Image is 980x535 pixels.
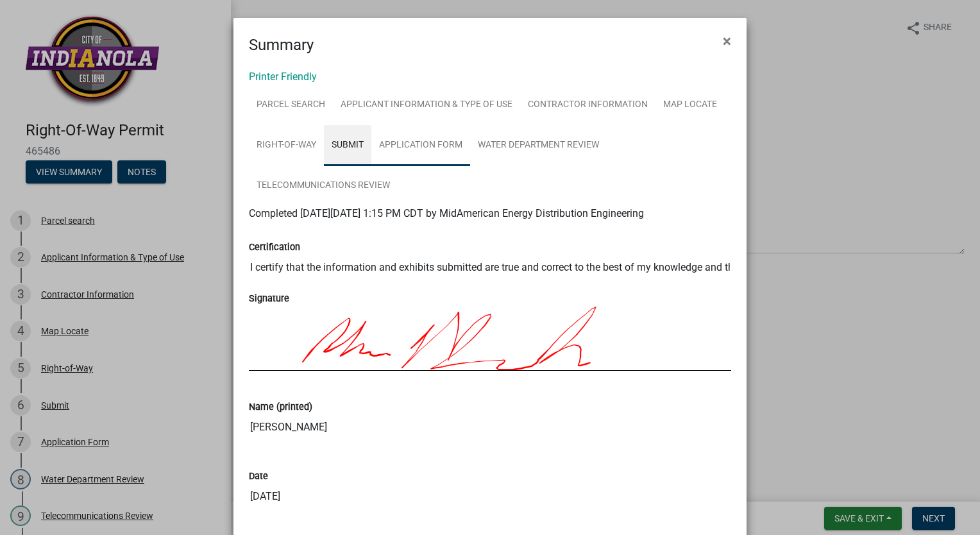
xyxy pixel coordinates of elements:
a: Parcel search [249,85,333,126]
span: × [723,32,731,50]
a: Water Department Review [470,125,607,166]
label: Signature [249,294,289,303]
a: Right-of-Way [249,125,324,166]
a: Contractor Information [520,85,655,126]
label: Certification [249,243,300,252]
a: Submit [324,125,371,166]
img: 0lUFIAAAAAZJREFUAwADwK6GASflsgAAAABJRU5ErkJggg== [249,306,914,370]
button: Close [713,23,741,59]
label: Date [249,472,268,481]
span: Completed [DATE][DATE] 1:15 PM CDT by MidAmerican Energy Distribution Engineering [249,207,644,219]
label: Name (printed) [249,403,312,412]
a: Printer Friendly [249,71,317,83]
a: Map Locate [655,85,725,126]
a: Applicant Information & Type of Use [333,85,520,126]
a: Application Form [371,125,470,166]
h4: Summary [249,33,314,56]
a: Telecommunications Review [249,166,398,207]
